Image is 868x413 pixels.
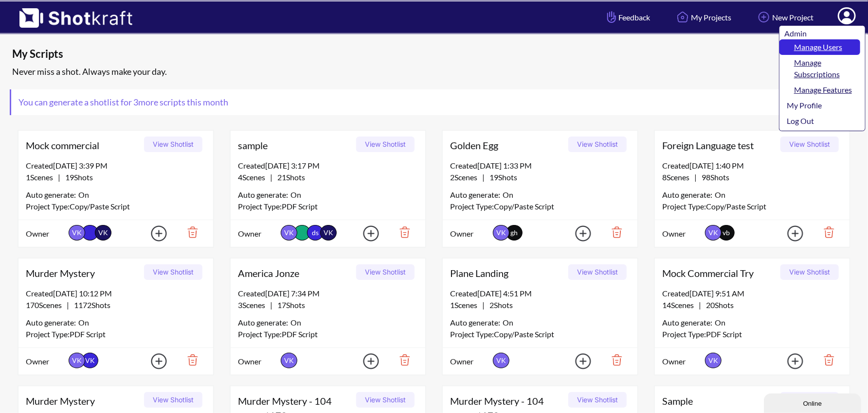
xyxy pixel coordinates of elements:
[450,288,630,299] div: Created [DATE] 4:51 PM
[723,228,730,237] span: vb
[748,4,821,30] a: New Project
[662,328,842,340] div: Project Type: PDF Script
[772,350,806,372] img: Add Icon
[290,189,301,201] span: On
[132,97,228,107] span: 3 more scripts this month
[503,189,513,201] span: On
[238,317,290,328] span: Auto generate:
[26,266,141,280] span: Murder Mystery
[281,353,297,368] span: VK
[450,172,482,182] span: 2 Scenes
[784,28,860,39] div: Admin
[715,317,725,328] span: On
[272,172,305,182] span: 21 Shots
[756,9,772,25] img: Add Icon
[238,172,270,182] span: 4 Scenes
[238,160,418,172] div: Created [DATE] 3:17 PM
[667,4,739,30] a: My Projects
[238,299,305,311] span: |
[485,300,513,310] span: 2 Shots
[172,224,206,241] img: Trash Icon
[705,225,722,241] span: VK
[144,264,202,280] button: View Shotlist
[281,225,297,241] span: VK
[95,225,111,241] span: VK
[11,89,235,115] span: You can generate a shotlist for
[772,223,806,244] img: Add Icon
[597,224,630,241] img: Trash Icon
[238,266,353,280] span: America Jonze
[238,201,418,212] div: Project Type: PDF Script
[809,224,842,241] img: Trash Icon
[450,328,630,340] div: Project Type: Copy/Paste Script
[450,160,630,172] div: Created [DATE] 1:33 PM
[764,392,863,413] iframe: chat widget
[662,299,734,311] span: |
[560,223,594,244] img: Add Icon
[450,228,490,240] span: Owner
[26,138,141,153] span: Mock commercial
[779,113,860,129] a: Log Out
[662,172,694,182] span: 8 Scenes
[662,160,842,172] div: Created [DATE] 1:40 PM
[662,394,777,408] span: Sample
[662,228,703,240] span: Owner
[450,356,490,367] span: Owner
[26,189,78,201] span: Auto generate:
[662,138,777,153] span: Foreign Language test
[26,394,141,408] span: Murder Mystery
[26,299,110,311] span: |
[493,225,509,241] span: VK
[348,350,382,372] img: Add Icon
[26,300,67,310] span: 170 Scenes
[26,201,206,212] div: Project Type: Copy/Paste Script
[450,201,630,212] div: Project Type: Copy/Paste Script
[69,353,85,368] span: VK
[450,138,565,153] span: Golden Egg
[779,55,860,82] a: Manage Subscriptions
[69,300,110,310] span: 1172 Shots
[662,356,703,367] span: Owner
[26,356,66,367] span: Owner
[272,300,305,310] span: 17 Shots
[560,350,594,372] img: Add Icon
[674,9,691,25] img: Home Icon
[597,352,630,368] img: Trash Icon
[238,288,418,299] div: Created [DATE] 7:34 PM
[26,172,93,183] span: |
[780,264,839,280] button: View Shotlist
[238,356,278,367] span: Owner
[60,172,93,182] span: 19 Shots
[605,9,618,25] img: Hand Icon
[779,39,860,55] a: Manage Users
[568,137,627,152] button: View Shotlist
[662,288,842,299] div: Created [DATE] 9:51 AM
[384,224,418,241] img: Trash Icon
[238,228,278,240] span: Owner
[69,225,85,241] span: VK
[662,172,729,183] span: |
[78,189,89,201] span: On
[450,266,565,280] span: Plane Landing
[809,352,842,368] img: Trash Icon
[715,189,725,201] span: On
[780,137,839,152] button: View Shotlist
[662,317,715,328] span: Auto generate:
[662,201,842,212] div: Project Type: Copy/Paste Script
[136,350,170,372] img: Add Icon
[136,223,170,244] img: Add Icon
[384,352,418,368] img: Trash Icon
[356,264,415,280] button: View Shotlist
[662,189,715,201] span: Auto generate:
[779,82,860,98] a: Manage Features
[12,47,649,61] span: My Scripts
[26,317,78,328] span: Auto generate:
[238,189,290,201] span: Auto generate:
[701,300,734,310] span: 20 Shots
[662,300,699,310] span: 14 Scenes
[605,12,650,23] span: Feedback
[238,138,353,153] span: sample
[238,300,270,310] span: 3 Scenes
[450,189,503,201] span: Auto generate:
